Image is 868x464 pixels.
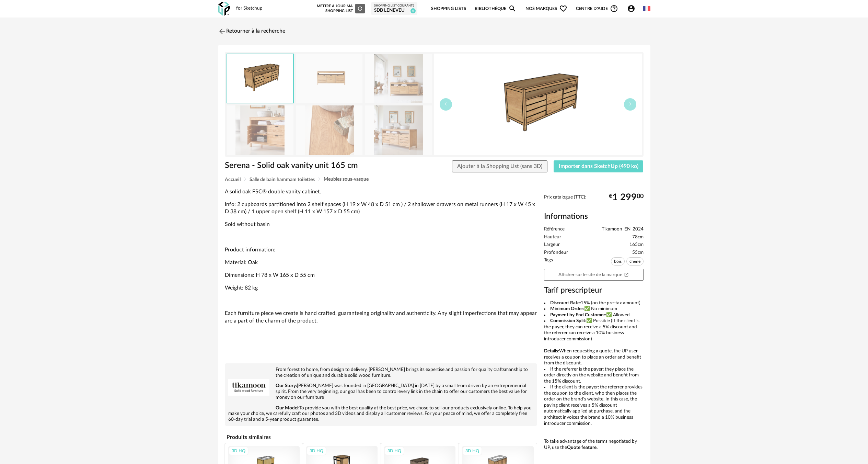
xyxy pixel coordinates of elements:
[525,1,567,17] span: Nos marques
[627,4,638,13] span: Account Circle icon
[559,163,638,169] span: Importer dans SketchUp (490 ko)
[602,226,644,233] span: Tikamoon_EN_2024
[544,318,644,342] li: ✅ Possible (If the client is the payer, they can receive a 5% discount and the referrer can recei...
[629,242,644,248] span: 165cm
[544,234,561,240] span: Hauteur
[610,4,618,13] span: Help Circle Outline icon
[410,8,416,13] span: 0
[544,312,644,318] li: ✅ Allowed
[384,446,404,455] div: 3D HQ
[228,367,534,422] div: [PERSON_NAME] was founded in [GEOGRAPHIC_DATA] in [DATE] by a small team driven by an entrepreneu...
[225,432,537,442] h4: Produits similaires
[611,257,625,265] span: bois
[315,4,365,13] div: Mettre à jour ma Shopping List
[544,250,568,256] span: Profondeur
[452,160,547,173] button: Ajouter à la Shopping List (sans 3D)
[225,201,537,216] p: Info: 2 cupboards partitioned into 2 shelf spaces (H 19 x W 48 x D 51 cm ) / 2 shallower drawers ...
[632,250,644,256] span: 55cm
[357,7,363,10] span: Refresh icon
[218,27,226,35] img: svg+xml;base64,PHN2ZyB3aWR0aD0iMjQiIGhlaWdodD0iMjQiIHZpZXdCb3g9IjAgMCAyNCAyNCIgZmlsbD0ibm9uZSIgeG...
[475,1,517,17] a: BibliothèqueMagnify icon
[374,8,414,14] div: SDB LENEVEU
[431,1,466,17] a: Shopping Lists
[365,105,432,155] img: meuble-sous-vasque-en-chene-massif-serena-165-cm-2024-htm
[225,160,395,171] h1: Serena - Solid oak vanity unit 165 cm
[296,54,362,103] img: meuble-sous-vasque-en-chene-massif-serena-165-cm
[225,221,537,228] p: Sold without basin
[626,257,644,265] span: chêne
[218,24,285,39] a: Retourner à la recherche
[225,188,537,195] p: A solid oak FSC® double vanity cabinet.
[276,383,297,388] b: Our Story:
[544,257,553,267] span: Tags
[227,105,293,155] img: meuble-sous-vasque-en-chene-massif-serena-165-cm-2024-htm
[462,446,482,455] div: 3D HQ
[550,306,584,311] b: Minimum Order:
[225,246,537,253] p: Product information:
[544,194,644,207] div: Prix catalogue (TTC):
[550,313,606,317] b: Payment by End Customer:
[544,349,559,353] b: Details:
[544,269,644,281] a: Afficher sur le site de la marqueOpen In New icon
[544,226,565,233] span: Référence
[228,367,269,408] img: brand logo
[544,300,644,451] div: When requesting a quote, the UP user receives a coupon to place an order and benefit from the dis...
[544,384,644,427] li: If the client is the payer: the referrer provides the coupon to the client, who then places the o...
[306,446,326,455] div: 3D HQ
[225,177,241,182] span: Accueil
[544,242,560,248] span: Largeur
[296,105,362,155] img: meuble-sous-vasque-en-chene-massif-serena-165-cm-2024-htm
[576,4,618,13] span: Centre d'aideHelp Circle Outline icon
[228,367,534,378] p: From forest to home, from design to delivery, [PERSON_NAME] brings its expertise and passion for ...
[567,445,598,450] b: Quote feature.
[550,318,586,323] b: Commission Split:
[374,4,414,14] a: Shopping List courante SDB LENEVEU 0
[365,54,432,103] img: meuble-sous-vasque-en-chene-massif-serena-165-cm-2024-htm
[225,272,537,279] p: Dimensions: H 78 x W 165 x D 55 cm
[276,406,299,410] b: Our Model:
[544,300,644,306] li: 15% (on the pre-tax amount)
[457,163,542,169] span: Ajouter à la Shopping List (sans 3D)
[544,285,644,295] h3: Tarif prescripteur
[236,5,263,12] div: for Sketchup
[550,301,581,305] b: Discount Rate:
[218,2,230,16] img: OXP
[612,195,637,200] span: 1 299
[627,4,635,13] span: Account Circle icon
[434,54,642,155] img: thumbnail.png
[508,4,517,13] span: Magnify icon
[229,446,248,455] div: 3D HQ
[374,4,414,8] div: Shopping List courante
[324,177,369,182] span: Meubles sous-vasque
[225,259,537,266] p: Material: Oak
[544,366,644,385] li: If the referrer is the payer: they place the order directly on the website and benefit from the 1...
[227,54,293,103] img: thumbnail.png
[559,4,567,13] span: Heart Outline icon
[609,195,644,200] div: € 00
[225,177,644,182] div: Breadcrumb
[632,234,644,240] span: 78cm
[544,306,644,312] li: ✅ No minimum
[544,212,644,222] h2: Informations
[225,310,537,325] p: Each furniture piece we create is hand crafted, guaranteeing originality and authenticity. Any sl...
[624,272,629,277] span: Open In New icon
[554,160,644,173] button: Importer dans SketchUp (490 ko)
[643,5,650,12] img: fr
[250,177,315,182] span: Salle de bain hammam toilettes
[225,284,537,292] p: Weight: 82 kg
